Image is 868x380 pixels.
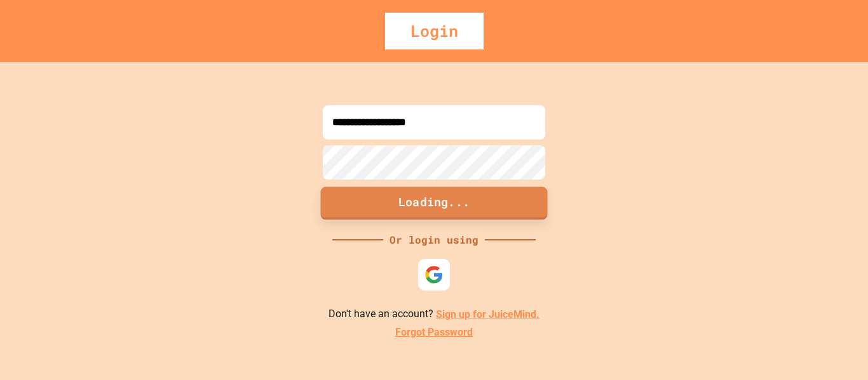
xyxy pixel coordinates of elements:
a: Forgot Password [395,325,473,340]
button: Loading... [321,187,548,219]
p: Don't have an account? [329,306,539,322]
div: Or login using [383,232,485,247]
img: google-icon.svg [424,265,444,284]
a: Sign up for JuiceMind. [436,308,539,320]
div: Login [385,13,484,49]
